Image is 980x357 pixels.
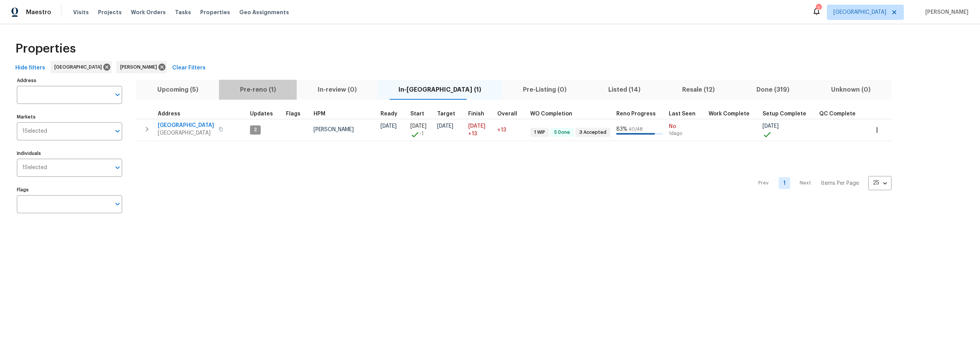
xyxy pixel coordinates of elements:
span: 83 % [616,127,627,132]
button: Hide filters [12,61,48,75]
span: QC Complete [819,111,856,117]
div: 2 [816,5,821,12]
span: No [669,123,702,130]
div: Actual renovation start date [410,111,431,117]
span: Overall [497,111,517,117]
p: Items Per Page [821,179,859,187]
span: Ready [381,111,397,117]
span: Pre-Listing (0) [506,84,583,95]
span: Properties [15,45,76,53]
span: Unknown (0) [815,84,887,95]
span: 1d ago [669,130,702,137]
span: [DATE] [381,123,397,129]
span: Projects [98,8,122,16]
span: In-[GEOGRAPHIC_DATA] (1) [382,84,497,95]
span: In-review (0) [301,84,373,95]
button: Open [112,199,123,209]
span: Finish [468,111,484,117]
span: [DATE] [437,123,453,129]
label: Individuals [17,151,122,156]
span: Geo Assignments [239,8,289,16]
nav: Pagination Navigation [751,146,892,221]
span: +13 [497,127,506,133]
span: [GEOGRAPHIC_DATA] [833,8,886,16]
td: 13 day(s) past target finish date [494,119,527,141]
a: Goto page 1 [779,177,790,189]
span: Tasks [175,10,191,15]
span: Pre-reno (1) [224,84,292,95]
span: Updates [250,111,273,117]
span: Done (319) [740,84,806,95]
span: -1 [420,130,424,138]
span: Flags [286,111,301,117]
div: 25 [868,173,892,193]
label: Flags [17,188,122,192]
span: [PERSON_NAME] [120,63,160,71]
span: Resale (12) [666,84,731,95]
td: Project started 1 days early [407,119,434,141]
span: [GEOGRAPHIC_DATA] [158,129,214,137]
div: [PERSON_NAME] [116,61,167,73]
span: Last Seen [669,111,696,117]
span: Properties [200,8,230,16]
span: Visits [73,8,89,16]
button: Open [112,89,123,100]
div: Days past target finish date [497,111,524,117]
span: Address [158,111,180,117]
span: [DATE] [468,123,485,129]
div: Earliest renovation start date (first business day after COE or Checkout) [381,111,404,117]
span: [GEOGRAPHIC_DATA] [158,122,214,129]
button: Clear Filters [169,61,209,75]
div: [GEOGRAPHIC_DATA] [51,61,112,73]
span: Maestro [26,8,51,16]
span: [DATE] [763,123,779,129]
button: Open [112,162,123,173]
span: Work Orders [131,8,166,16]
span: [PERSON_NAME] [922,8,969,16]
span: 3 Accepted [576,129,609,136]
span: Reno Progress [616,111,656,117]
span: +13 [468,130,477,138]
span: Clear Filters [172,63,206,73]
span: 5 Done [551,129,573,136]
span: Listed (14) [592,84,657,95]
span: 2 [251,127,260,133]
span: Target [437,111,455,117]
span: Work Complete [709,111,750,117]
button: Open [112,126,123,137]
span: 1 Selected [22,128,47,135]
span: [PERSON_NAME] [314,127,354,132]
span: Upcoming (5) [141,84,214,95]
label: Markets [17,115,122,119]
div: Target renovation project end date [437,111,462,117]
span: Setup Complete [763,111,806,117]
span: [DATE] [410,123,426,129]
span: 1 Selected [22,165,47,171]
td: Scheduled to finish 13 day(s) late [465,119,494,141]
div: Projected renovation finish date [468,111,491,117]
span: Start [410,111,424,117]
span: 1 WIP [531,129,548,136]
span: Hide filters [15,63,45,73]
label: Address [17,78,122,83]
span: [GEOGRAPHIC_DATA] [54,63,105,71]
span: HPM [314,111,325,117]
span: 40 / 48 [629,127,643,132]
span: WO Completion [530,111,572,117]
